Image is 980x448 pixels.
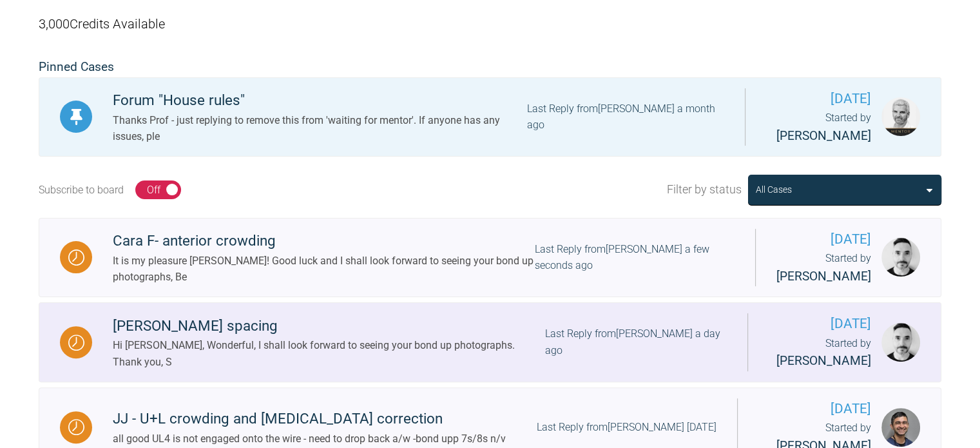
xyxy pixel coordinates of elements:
span: [DATE] [769,313,871,335]
span: [DATE] [766,88,871,110]
div: Last Reply from [PERSON_NAME] a month ago [527,101,724,133]
img: Pinned [68,109,84,125]
span: [PERSON_NAME] [776,269,871,284]
span: [PERSON_NAME] [776,128,871,143]
div: 3,000 Credits Available [39,1,941,47]
div: Subscribe to board [39,182,124,199]
div: Cara F- anterior crowding [113,229,535,253]
div: Started by [776,250,871,286]
a: PinnedForum "House rules"Thanks Prof - just replying to remove this from 'waiting for mentor'. If... [39,77,941,157]
a: Waiting[PERSON_NAME] spacingHi [PERSON_NAME], Wonderful, I shall look forward to seeing your bond... [39,302,941,382]
div: Thanks Prof - just replying to remove this from 'waiting for mentor'. If anyone has any issues, ple [113,112,527,145]
span: [PERSON_NAME] [776,353,871,368]
div: Forum "House rules" [113,89,527,112]
div: JJ - U+L crowding and [MEDICAL_DATA] correction [113,407,506,431]
div: Last Reply from [PERSON_NAME] a day ago [545,326,727,358]
div: Off [147,182,160,199]
img: Derek Lombard [881,323,920,362]
div: It is my pleasure [PERSON_NAME]! Good luck and I shall look forward to seeing your bond up photog... [113,253,535,286]
div: Started by [769,335,871,371]
img: Waiting [68,335,84,351]
img: Ross Hobson [881,97,920,136]
img: Derek Lombard [881,238,920,277]
div: all good UL4 is not engaged onto the wire - need to drop back a/w -bond upp 7s/8s n/v [113,431,506,447]
span: Filter by status [667,180,742,199]
img: Adam Moosa [881,408,920,447]
div: [PERSON_NAME] spacing [113,315,545,338]
div: Last Reply from [PERSON_NAME] [DATE] [537,419,716,436]
span: [DATE] [776,229,871,250]
div: Last Reply from [PERSON_NAME] a few seconds ago [535,241,735,274]
img: Waiting [68,419,84,435]
h2: Pinned Cases [39,57,941,77]
img: Waiting [68,249,84,266]
div: Hi [PERSON_NAME], Wonderful, I shall look forward to seeing your bond up photographs. Thank you, S [113,337,545,370]
a: WaitingCara F- anterior crowdingIt is my pleasure [PERSON_NAME]! Good luck and I shall look forwa... [39,218,941,298]
div: All Cases [756,182,792,197]
span: [DATE] [758,398,871,420]
div: Started by [766,110,871,146]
